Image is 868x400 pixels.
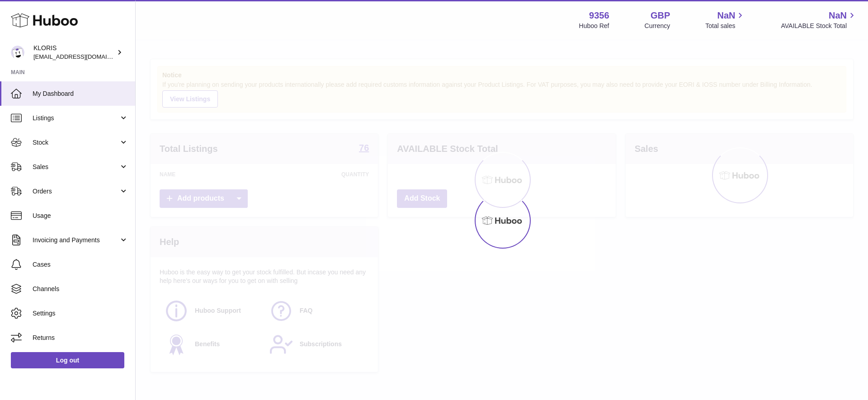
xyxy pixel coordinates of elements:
span: Settings [33,309,128,318]
div: Huboo Ref [579,22,609,30]
span: Listings [33,114,119,122]
span: Total sales [705,22,745,30]
span: My Dashboard [33,89,128,98]
div: Currency [645,22,670,30]
div: KLORIS [33,44,115,61]
a: NaN Total sales [705,9,745,30]
img: huboo@kloriscbd.com [11,46,24,59]
a: NaN AVAILABLE Stock Total [781,9,857,30]
span: AVAILABLE Stock Total [781,22,857,30]
a: Log out [11,352,124,368]
span: Invoicing and Payments [33,236,119,245]
span: NaN [829,9,847,22]
strong: 9356 [589,9,609,22]
span: Cases [33,260,128,269]
strong: GBP [651,9,670,22]
span: Returns [33,334,128,342]
span: Sales [33,163,119,171]
span: Orders [33,187,119,196]
span: Usage [33,212,128,220]
span: [EMAIL_ADDRESS][DOMAIN_NAME] [33,53,133,60]
span: Channels [33,285,128,293]
span: NaN [717,9,735,22]
span: Stock [33,138,119,147]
